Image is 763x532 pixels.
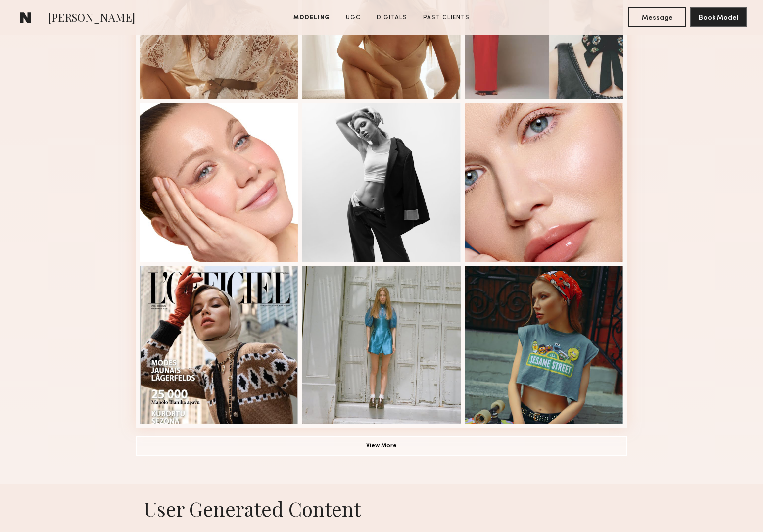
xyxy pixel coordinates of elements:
[419,13,474,22] a: Past Clients
[690,13,747,21] a: Book Model
[136,436,627,456] button: View More
[289,13,334,22] a: Modeling
[128,495,635,522] h1: User Generated Content
[690,7,747,27] button: Book Model
[342,13,365,22] a: UGC
[373,13,411,22] a: Digitals
[628,7,686,27] button: Message
[48,10,135,27] span: [PERSON_NAME]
